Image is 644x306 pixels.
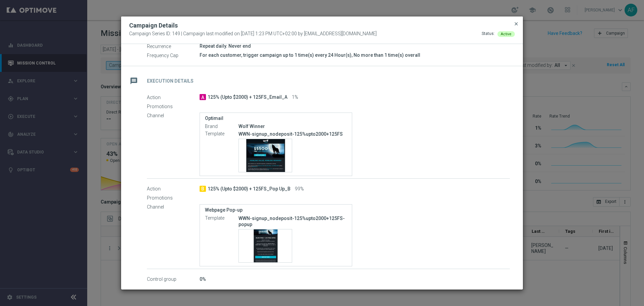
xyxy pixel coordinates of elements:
div: Repeat daily. Never end [200,43,510,49]
span: Campaign Series ID: 149 | Campaign last modified on [DATE] 1:23 PM UTC+02:00 by [EMAIL_ADDRESS][D... [129,31,377,37]
div: Status: [482,31,495,37]
span: A [200,94,206,100]
span: 99% [295,186,304,192]
div: Wolf Winner [238,123,347,130]
i: message [128,75,140,87]
h2: Execution Details [147,78,194,84]
label: Template [205,215,238,221]
label: Action [147,94,200,100]
label: Optimail [205,116,347,121]
span: close [514,21,519,27]
label: Template [205,131,238,137]
label: Channel [147,113,200,119]
label: Control group [147,276,200,282]
span: Active [501,32,512,36]
p: WWN-signup_nodeposit-125%upto2000+125FS-popup [238,215,347,227]
label: Recurrence [147,43,200,49]
div: 0% [200,276,510,282]
label: Brand [205,124,238,130]
label: Action [147,186,200,192]
span: 1% [292,94,298,100]
label: Promotions [147,195,200,201]
label: Webpage Pop-up [205,207,347,213]
label: Promotions [147,103,200,110]
h2: Campaign Details [129,21,178,30]
colored-tag: Active [497,31,515,36]
label: Frequency Cap [147,52,200,58]
label: Channel [147,204,200,210]
div: For each customer, trigger campaign up to 1 time(s) every 24 Hour(s), No more than 1 time(s) overall [200,52,510,58]
span: 125% (Upto $2000) + 125FS_Email_A [208,94,287,100]
span: 125% (Upto $2000) + 125FS_Pop Up_B [208,186,290,192]
span: B [200,186,206,192]
p: WWN-signup_nodeposit-125%upto2000+125FS [238,131,347,137]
